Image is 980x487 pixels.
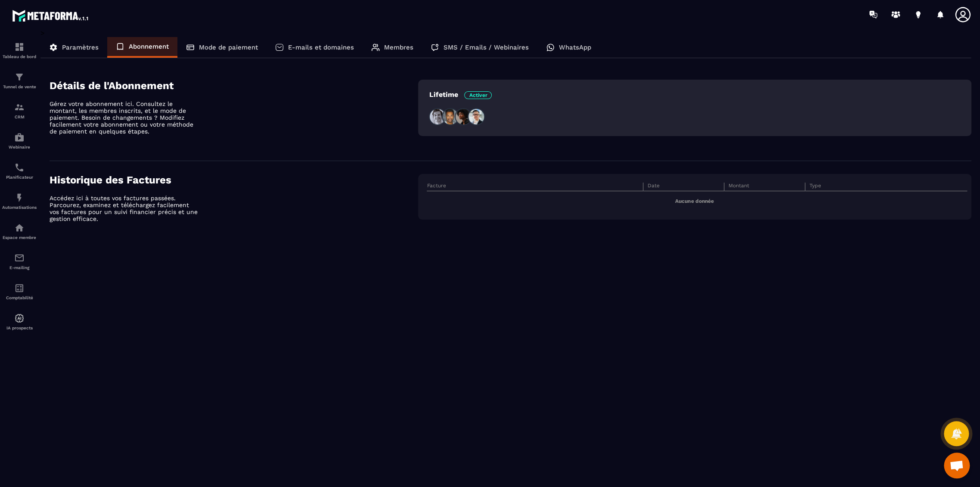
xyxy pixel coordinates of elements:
img: people1 [429,108,446,125]
p: CRM [2,115,37,119]
a: formationformationTunnel de vente [2,65,37,96]
h4: Détails de l'Abonnement [50,80,418,92]
p: Abonnement [129,43,169,50]
p: Membres [384,43,413,51]
img: automations [14,313,25,323]
p: Paramètres [62,43,99,51]
p: IA prospects [2,326,37,330]
p: Espace membre [2,235,37,240]
img: automations [14,132,25,143]
img: formation [14,42,25,52]
div: > [40,29,971,248]
th: Type [805,183,967,191]
img: scheduler [14,162,25,173]
a: emailemailE-mailing [2,246,37,276]
img: email [14,253,25,263]
p: Automatisations [2,205,37,210]
img: automations [14,223,25,233]
img: accountant [14,283,25,293]
span: Activer [464,91,492,99]
a: formationformationTableau de bord [2,35,37,65]
p: Accédez ici à toutes vos factures passées. Parcourez, examinez et téléchargez facilement vos fact... [50,195,200,222]
a: formationformationCRM [2,96,37,126]
p: E-mails et domaines [288,43,354,51]
img: people2 [442,108,459,125]
a: automationsautomationsEspace membre [2,216,37,246]
img: logo [12,8,90,23]
td: Aucune donnée [427,191,967,211]
p: Tunnel de vente [2,84,37,89]
p: Tableau de bord [2,54,37,59]
a: Mở cuộc trò chuyện [944,453,970,478]
p: Comptabilité [2,295,37,300]
img: people3 [455,108,472,125]
a: automationsautomationsAutomatisations [2,186,37,216]
a: accountantaccountantComptabilité [2,276,37,307]
a: schedulerschedulerPlanificateur [2,156,37,186]
p: Webinaire [2,145,37,149]
img: formation [14,72,25,82]
p: Planificateur [2,175,37,180]
p: SMS / Emails / Webinaires [443,43,529,51]
p: Gérez votre abonnement ici. Consultez le montant, les membres inscrits, et le mode de paiement. B... [50,100,200,135]
img: formation [14,102,25,112]
img: people4 [468,108,485,125]
h4: Historique des Factures [50,174,418,186]
p: E-mailing [2,265,37,270]
th: Date [643,183,724,191]
img: automations [14,192,25,203]
th: Facture [427,183,643,191]
p: WhatsApp [559,43,591,51]
p: Lifetime [429,90,492,99]
th: Montant [724,183,805,191]
a: automationsautomationsWebinaire [2,126,37,156]
p: Mode de paiement [199,43,258,51]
